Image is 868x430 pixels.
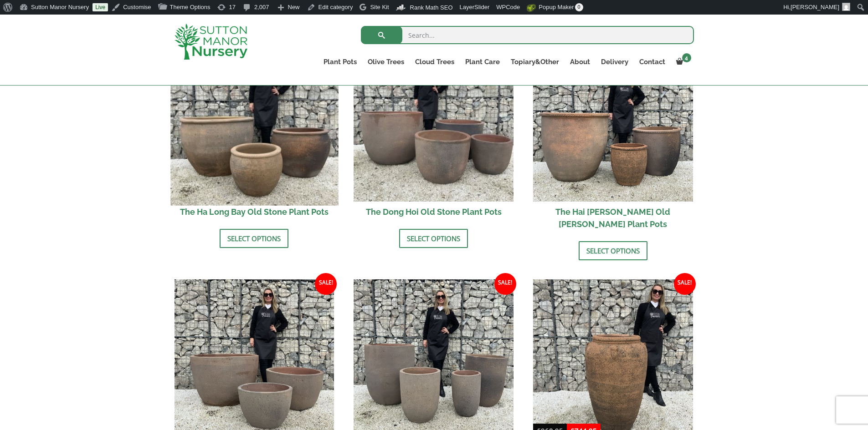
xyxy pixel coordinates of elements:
[170,38,338,205] img: The Ha Long Bay Old Stone Plant Pots
[354,42,514,222] a: Sale! The Dong Hoi Old Stone Plant Pots
[634,56,671,68] a: Contact
[460,56,505,68] a: Plant Care
[315,273,337,295] span: Sale!
[579,241,647,260] a: Select options for “The Hai Phong Old Stone Plant Pots”
[533,42,693,202] img: The Hai Phong Old Stone Plant Pots
[791,4,839,10] span: [PERSON_NAME]
[596,56,634,68] a: Delivery
[505,56,565,68] a: Topiary&Other
[361,26,694,44] input: Search...
[354,42,514,202] img: The Dong Hoi Old Stone Plant Pots
[175,24,247,60] img: logo
[533,42,693,234] a: Sale! The Hai [PERSON_NAME] Old [PERSON_NAME] Plant Pots
[318,56,362,68] a: Plant Pots
[370,4,389,10] span: Site Kit
[92,3,108,11] a: Live
[220,229,288,248] a: Select options for “The Ha Long Bay Old Stone Plant Pots”
[362,56,410,68] a: Olive Trees
[565,56,596,68] a: About
[175,202,334,222] h2: The Ha Long Bay Old Stone Plant Pots
[410,56,460,68] a: Cloud Trees
[399,229,468,248] a: Select options for “The Dong Hoi Old Stone Plant Pots”
[175,42,334,222] a: Sale! The Ha Long Bay Old Stone Plant Pots
[671,56,694,68] a: 4
[494,273,516,295] span: Sale!
[354,202,514,222] h2: The Dong Hoi Old Stone Plant Pots
[674,273,696,295] span: Sale!
[682,53,691,62] span: 4
[410,4,453,11] span: Rank Math SEO
[575,3,583,11] span: 0
[533,202,693,234] h2: The Hai [PERSON_NAME] Old [PERSON_NAME] Plant Pots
